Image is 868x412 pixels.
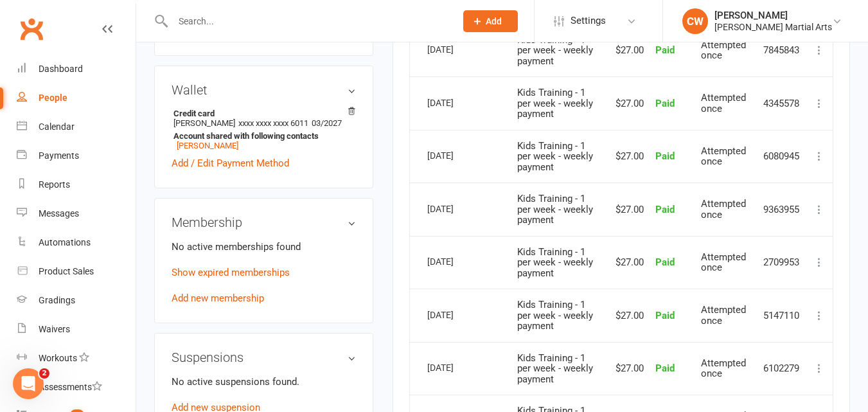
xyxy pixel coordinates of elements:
[682,8,708,34] div: CW
[714,21,832,33] div: [PERSON_NAME] Martial Arts
[39,64,83,74] div: Dashboard
[173,131,350,141] strong: Account shared with following contacts
[463,10,518,32] button: Add
[427,93,486,112] div: [DATE]
[427,357,486,377] div: [DATE]
[757,236,806,289] td: 2709953
[312,118,342,128] span: 03/2027
[17,286,136,315] a: Gradings
[517,352,593,385] span: Kids Training - 1 per week - weekly payment
[606,130,650,183] td: $27.00
[17,228,136,257] a: Automations
[757,289,806,342] td: 5147110
[172,292,264,304] a: Add new membership
[17,141,136,170] a: Payments
[169,12,447,30] input: Search...
[17,84,136,112] a: People
[15,13,48,45] a: Clubworx
[606,289,650,342] td: $27.00
[655,204,675,215] span: Paid
[39,382,102,392] div: Assessments
[39,295,75,305] div: Gradings
[172,239,356,255] p: No active memberships found
[17,55,136,84] a: Dashboard
[701,304,746,327] span: Attempted once
[17,112,136,141] a: Calendar
[172,107,356,152] li: [PERSON_NAME]
[427,199,486,219] div: [DATE]
[172,215,356,229] h3: Membership
[517,87,593,120] span: Kids Training - 1 per week - weekly payment
[606,183,650,236] td: $27.00
[701,92,746,114] span: Attempted once
[655,310,675,321] span: Paid
[427,145,486,165] div: [DATE]
[701,198,746,220] span: Attempted once
[13,368,44,399] iframe: Intercom live chat
[714,10,832,21] div: [PERSON_NAME]
[517,34,593,67] span: Kids Training - 1 per week - weekly payment
[39,150,79,161] div: Payments
[655,256,675,268] span: Paid
[655,150,675,162] span: Paid
[17,257,136,286] a: Product Sales
[701,145,746,168] span: Attempted once
[17,170,136,199] a: Reports
[655,98,675,109] span: Paid
[517,140,593,173] span: Kids Training - 1 per week - weekly payment
[39,324,70,334] div: Waivers
[427,251,486,271] div: [DATE]
[655,363,675,374] span: Paid
[701,251,746,274] span: Attempted once
[606,236,650,289] td: $27.00
[701,357,746,380] span: Attempted once
[427,39,486,59] div: [DATE]
[517,193,593,226] span: Kids Training - 1 per week - weekly payment
[606,76,650,130] td: $27.00
[517,246,593,279] span: Kids Training - 1 per week - weekly payment
[173,109,350,118] strong: Credit card
[39,237,91,247] div: Automations
[172,267,290,278] a: Show expired memberships
[655,44,675,56] span: Paid
[238,118,308,128] span: xxxx xxxx xxxx 6011
[172,83,356,97] h3: Wallet
[39,208,79,219] div: Messages
[17,199,136,228] a: Messages
[177,141,238,150] a: [PERSON_NAME]
[757,342,806,395] td: 6102279
[517,299,593,332] span: Kids Training - 1 per week - weekly payment
[606,342,650,395] td: $27.00
[427,305,486,325] div: [DATE]
[757,24,806,77] td: 7845843
[571,6,606,35] span: Settings
[486,16,502,26] span: Add
[757,76,806,130] td: 4345578
[39,353,77,363] div: Workouts
[17,315,136,344] a: Waivers
[172,350,356,364] h3: Suspensions
[39,93,67,103] div: People
[172,374,356,390] p: No active suspensions found.
[39,266,94,276] div: Product Sales
[39,368,49,379] span: 2
[757,183,806,236] td: 9363955
[172,156,289,171] a: Add / Edit Payment Method
[757,130,806,183] td: 6080945
[39,121,75,132] div: Calendar
[17,373,136,402] a: Assessments
[701,39,746,62] span: Attempted once
[17,344,136,373] a: Workouts
[39,179,70,190] div: Reports
[606,24,650,77] td: $27.00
